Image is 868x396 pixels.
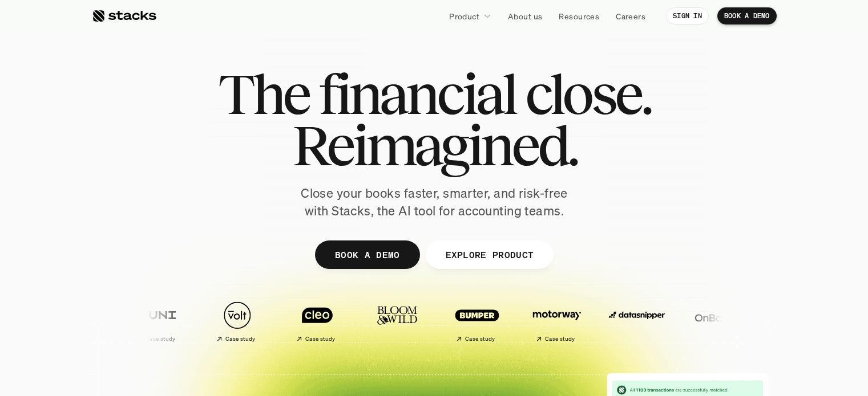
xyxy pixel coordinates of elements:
[449,10,479,22] p: Product
[616,10,645,22] p: Careers
[544,336,575,342] h2: Case study
[508,10,542,22] p: About us
[225,336,255,342] h2: Case study
[334,246,399,263] p: BOOK A DEMO
[145,336,175,342] h2: Case study
[292,185,577,220] p: Close your books faster, smarter, and risk-free with Stacks, the AI tool for accounting teams.
[425,240,554,269] a: EXPLORE PRODUCT
[445,246,534,263] p: EXPLORE PRODUCT
[663,295,845,304] p: Cookie Settings
[717,7,777,25] a: BOOK A DEMO
[318,68,515,120] span: financial
[292,120,576,171] span: Reimagined.
[314,240,419,269] a: BOOK A DEMO
[501,6,549,26] a: About us
[465,336,495,342] h2: Case study
[609,6,652,26] a: Careers
[120,295,195,347] a: Case study
[200,295,274,347] a: Case study
[305,336,335,342] h2: Case study
[525,68,651,120] span: close.
[559,10,599,22] p: Resources
[440,295,514,347] a: Case study
[280,295,354,347] a: Case study
[673,12,702,20] p: SIGN IN
[218,68,309,120] span: The
[697,334,786,344] span: Read our .
[552,6,606,26] a: Resources
[733,334,784,344] a: Cookie Policy
[666,7,709,25] a: SIGN IN
[724,12,770,20] p: BOOK A DEMO
[520,295,594,347] a: Case study
[663,309,845,345] p: We use cookies to enhance your experience, analyze site traffic and deliver personalized content.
